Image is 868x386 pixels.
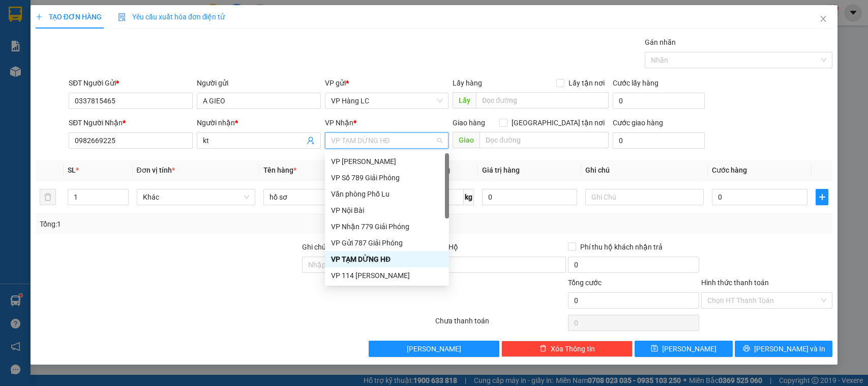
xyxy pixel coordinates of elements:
button: save[PERSON_NAME] [635,341,732,357]
div: VP TẠM DỪNG HĐ [331,254,443,265]
span: Lấy tận nơi [564,77,609,89]
button: delete [40,189,56,205]
div: VP Nhận 779 Giải Phóng [325,218,449,235]
label: Hình thức thanh toán [701,279,769,287]
span: Giao hàng [453,119,485,127]
span: Xóa Thông tin [551,343,595,354]
div: VP 114 Trần Nhật Duật [325,267,449,284]
input: Ghi Chú [585,189,704,205]
div: Văn phòng Phố Lu [331,188,443,200]
input: Ghi chú đơn hàng [302,257,433,273]
span: Cước hàng [712,166,747,174]
span: Tổng cước [568,279,602,287]
div: Người gửi [197,77,321,89]
div: VP Gửi 787 Giải Phóng [325,235,449,251]
span: Lấy hàng [453,79,482,87]
input: Cước giao hàng [613,132,705,149]
button: plus [816,189,828,205]
input: VD: Bàn, Ghế [263,189,382,205]
span: delete [540,345,547,353]
span: [PERSON_NAME] [407,343,461,354]
span: Tên hàng [263,166,296,174]
button: [PERSON_NAME] [369,341,500,357]
div: VP [PERSON_NAME] [331,156,443,167]
span: Giao [453,132,480,148]
span: Lấy [453,92,476,108]
img: icon [118,13,126,21]
label: Cước lấy hàng [613,79,659,87]
div: Người nhận [197,117,321,128]
div: VP Gửi 787 Giải Phóng [331,237,443,249]
input: Dọc đường [480,132,609,148]
span: user-add [307,136,315,145]
div: Chưa thanh toán [434,315,567,333]
span: Khác [143,189,249,205]
button: printer[PERSON_NAME] và In [735,341,832,357]
span: SL [68,166,76,174]
span: Phí thu hộ khách nhận trả [576,241,667,253]
input: 0 [482,189,578,205]
span: [PERSON_NAME] và In [754,343,825,354]
input: Dọc đường [476,92,609,108]
div: VP Số 789 Giải Phóng [325,170,449,186]
div: VP Nội Bài [325,202,449,218]
button: deleteXóa Thông tin [501,341,633,357]
span: VP Nhận [325,119,353,127]
div: SĐT Người Gửi [69,77,193,89]
div: VP Bảo Hà [325,153,449,170]
label: Gán nhãn [645,38,676,46]
span: VP Hàng LC [331,93,443,108]
span: VP TẠM DỪNG HĐ [331,133,443,148]
div: Tổng: 1 [40,218,336,230]
th: Ghi chú [581,160,708,180]
label: Cước giao hàng [613,119,663,127]
div: VP Số 789 Giải Phóng [331,172,443,183]
div: SĐT Người Nhận [69,117,193,128]
span: Đơn vị tính [137,166,175,174]
div: VP gửi [325,77,449,89]
span: plus [816,193,828,201]
span: Giá trị hàng [482,166,520,174]
span: close [819,15,827,23]
span: save [651,345,658,353]
span: [GEOGRAPHIC_DATA] tận nơi [507,117,609,128]
span: TẠO ĐƠN HÀNG [36,13,102,21]
div: VP TẠM DỪNG HĐ [325,251,449,267]
input: Cước lấy hàng [613,93,705,109]
div: VP 114 [PERSON_NAME] [331,270,443,281]
span: kg [464,189,474,205]
span: [PERSON_NAME] [662,343,716,354]
label: Ghi chú đơn hàng [302,243,358,251]
div: Văn phòng Phố Lu [325,186,449,202]
span: printer [743,345,750,353]
div: VP Nội Bài [331,205,443,216]
span: Yêu cầu xuất hóa đơn điện tử [118,13,225,21]
div: VP Nhận 779 Giải Phóng [331,221,443,232]
button: Close [809,5,837,34]
span: plus [36,13,43,20]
